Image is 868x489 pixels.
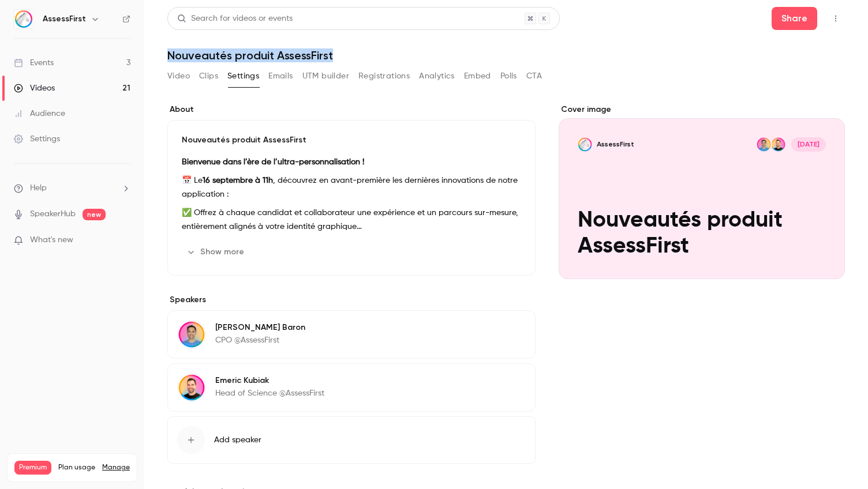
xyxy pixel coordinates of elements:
[302,67,349,85] button: UTM builder
[215,388,324,399] p: Head of Science @AssessFirst
[182,206,521,234] p: ✅ Offrez à chaque candidat et collaborateur une expérience et un parcours sur-mesure, entièrement...
[43,13,86,25] h6: AssessFirst
[464,67,491,85] button: Embed
[772,7,817,30] button: Share
[14,57,54,69] div: Events
[167,416,536,464] button: Add speaker
[14,82,55,94] div: Videos
[30,182,47,194] span: Help
[178,321,205,348] img: Simon Baron
[167,48,845,62] h1: Nouveautés produit AssessFirst
[14,133,60,145] div: Settings
[167,67,190,85] button: Video
[14,108,65,119] div: Audience
[178,374,205,401] img: Emeric Kubiak
[199,67,218,85] button: Clips
[215,334,305,346] p: CPO @AssessFirst
[215,375,324,386] p: Emeric Kubiak
[83,209,106,220] span: new
[14,10,33,28] img: AssessFirst
[182,174,521,201] p: 📅 Le , découvrez en avant-première les dernières innovations de notre application :
[58,463,95,472] span: Plan usage
[14,461,51,475] span: Premium
[182,134,521,146] p: Nouveautés produit AssessFirst
[117,235,130,246] iframe: Noticeable Trigger
[167,310,536,359] div: Simon Baron[PERSON_NAME] BaronCPO @AssessFirst
[167,294,536,306] label: Speakers
[177,13,293,25] div: Search for videos or events
[182,158,364,166] strong: Bienvenue dans l’ère de l’ultra-personnalisation !
[559,104,845,279] section: Cover image
[559,104,845,115] label: Cover image
[214,434,261,446] span: Add speaker
[826,9,845,28] button: Top Bar Actions
[358,67,410,85] button: Registrations
[30,234,73,246] span: What's new
[14,182,130,194] li: help-dropdown-opener
[500,67,517,85] button: Polls
[167,104,536,115] label: About
[227,67,259,85] button: Settings
[182,243,251,261] button: Show more
[526,67,542,85] button: CTA
[268,67,293,85] button: Emails
[419,67,455,85] button: Analytics
[102,463,130,472] a: Manage
[203,176,273,185] strong: 16 septembre à 11h
[30,208,76,220] a: SpeakerHub
[215,322,305,333] p: [PERSON_NAME] Baron
[167,363,536,412] div: Emeric KubiakEmeric KubiakHead of Science @AssessFirst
